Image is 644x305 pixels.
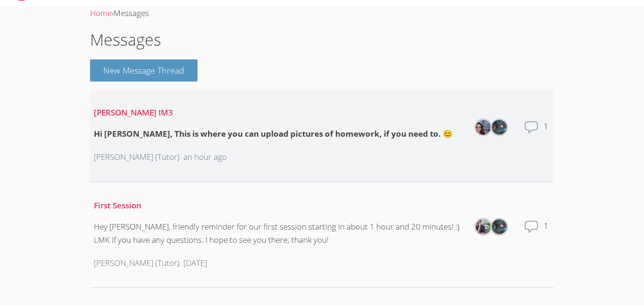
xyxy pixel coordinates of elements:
div: Hi [PERSON_NAME], This is where you can upload pictures of homework, if you need to. 😊 [94,127,453,141]
h1: Messages [90,28,554,52]
span: Messages [114,8,149,18]
div: Hey [PERSON_NAME], friendly reminder for our first session starting in about 1 hour and 20 minute... [94,220,465,247]
dd: 1 [544,120,550,150]
button: New Message Thread [90,59,198,82]
p: [DATE] [183,256,207,270]
a: First Session [94,200,141,211]
p: [PERSON_NAME] (Tutor) [94,256,180,270]
a: Home [90,8,112,18]
img: Jason Escobar [492,120,507,135]
p: an hour ago [183,150,227,164]
dd: 1 [544,219,550,249]
img: Leah Hoff [476,120,491,135]
div: › [90,7,554,20]
a: [PERSON_NAME] IM3 [94,107,173,118]
img: Zachary D'Esposito [476,219,491,234]
p: [PERSON_NAME] (Tutor) [94,150,180,164]
img: Jason Escobar [492,219,507,234]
